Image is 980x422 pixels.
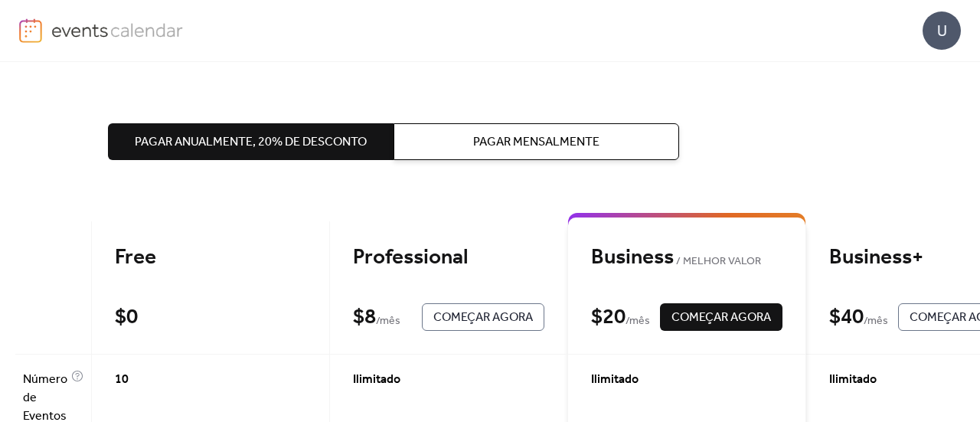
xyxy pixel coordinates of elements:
span: Começar Agora [671,309,771,327]
img: logo-type [51,18,184,41]
div: $ 0 [115,304,138,331]
button: Pagar Anualmente, 20% de desconto [108,123,394,160]
img: logo [19,18,42,43]
div: $ 20 [591,304,626,331]
div: $ 40 [829,304,864,331]
span: MELHOR VALOR [674,253,761,271]
span: Pagar Mensalmente [473,133,599,152]
span: / mês [864,312,888,331]
span: / mês [626,312,650,331]
button: Começar Agora [422,303,544,331]
div: Professional [353,244,544,271]
button: Começar Agora [660,303,782,331]
span: / mês [376,312,400,331]
span: Ilimitado [353,371,400,389]
div: Free [115,244,306,271]
div: $ 8 [353,304,376,331]
span: Ilimitado [829,371,877,389]
button: Pagar Mensalmente [394,123,679,160]
div: U [923,11,961,50]
span: Pagar Anualmente, 20% de desconto [135,133,367,152]
span: Começar Agora [433,309,533,327]
div: Business [591,244,782,271]
span: 10 [115,371,129,389]
span: Ilimitado [591,371,639,389]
